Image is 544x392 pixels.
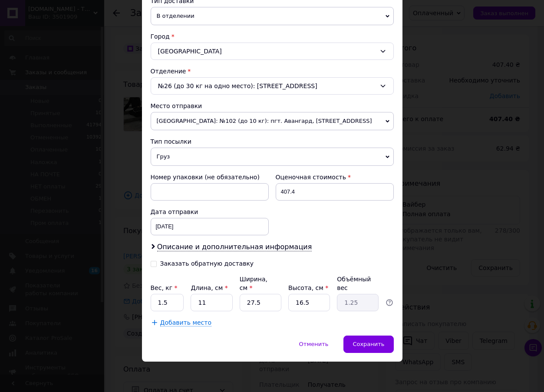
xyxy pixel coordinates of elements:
span: Сохранить [353,341,384,347]
span: Добавить место [160,319,212,326]
div: Город [151,32,394,41]
span: Место отправки [151,102,202,109]
div: Заказать обратную доставку [160,260,254,267]
label: Вес, кг [151,284,178,291]
span: Описание и дополнительная информация [157,243,312,251]
div: Номер упаковки (не обязательно) [151,173,269,181]
div: Объёмный вес [337,275,379,292]
label: Ширина, см [240,276,267,291]
span: Груз [151,148,394,166]
span: В отделении [151,7,394,25]
div: Дата отправки [151,208,269,216]
span: [GEOGRAPHIC_DATA]: №102 (до 10 кг): пгт. Авангард, [STREET_ADDRESS] [151,112,394,130]
label: Высота, см [288,284,328,291]
div: Оценочная стоимость [276,173,394,181]
div: Отделение [151,67,394,76]
span: Отменить [299,341,329,347]
span: Тип посылки [151,138,191,145]
div: [GEOGRAPHIC_DATA] [151,43,394,60]
div: №26 (до 30 кг на одно место): [STREET_ADDRESS] [151,77,394,95]
label: Длина, см [191,284,227,291]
